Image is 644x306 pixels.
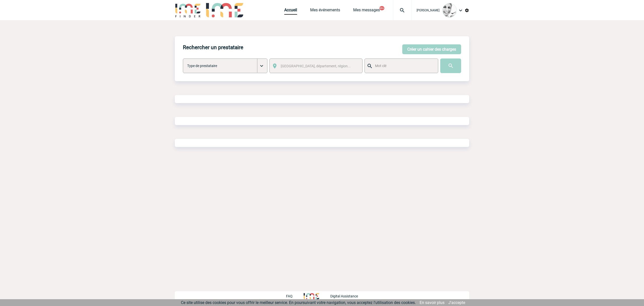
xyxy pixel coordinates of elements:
a: FAQ [286,293,304,298]
p: FAQ [286,294,293,298]
img: 103013-0.jpeg [442,3,457,17]
img: IME-Finder [175,3,201,17]
button: 99+ [379,6,384,10]
p: Digital Assistance [330,294,358,298]
a: Mes événements [310,8,340,15]
img: http://www.idealmeetingsevents.fr/ [304,293,319,299]
span: [GEOGRAPHIC_DATA], département, région... [281,64,351,68]
span: [PERSON_NAME] [417,9,439,12]
h4: Rechercher un prestataire [183,44,243,50]
a: J'accepte [448,300,465,305]
input: Submit [440,58,461,73]
span: Ce site utilise des cookies pour vous offrir le meilleur service. En poursuivant votre navigation... [181,300,416,305]
a: Accueil [284,8,297,15]
a: Mes messages [353,8,380,15]
a: En savoir plus [420,300,445,305]
input: Mot clé [374,63,433,69]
